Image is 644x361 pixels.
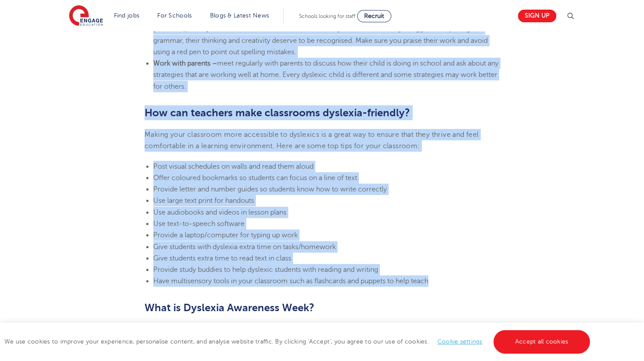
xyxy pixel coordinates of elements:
[153,163,313,170] span: Post visual schedules on walls and read them aloud
[69,5,103,27] img: Engage Education
[153,220,245,228] span: Use text-to-speech software
[145,302,314,314] b: What is Dyslexia Awareness Week?
[518,10,556,22] a: Sign up
[153,185,387,193] span: Provide letter and number guides so students know how to write correctly
[153,231,298,239] span: Provide a laptop/computer for typing up work
[437,338,482,345] a: Cookie settings
[153,197,254,205] span: Use large text print for handouts
[153,266,378,274] span: Provide study buddies to help dyslexic students with reading and writing
[153,277,428,285] span: Have multisensory tools in your classroom such as flashcards and puppets to help teach
[210,12,269,19] a: Blogs & Latest News
[153,59,217,67] b: Work with parents –
[153,59,499,90] span: meet regularly with parents to discuss how their child is doing in school and ask about any strat...
[357,10,391,22] a: Recruit
[299,13,355,19] span: Schools looking for staff
[364,13,384,19] span: Recruit
[153,254,291,262] span: Give students extra time to read text in class
[157,12,192,19] a: For Schools
[153,174,357,182] span: Offer coloured bookmarks so students can focus on a line of text
[145,131,479,150] span: Making your classroom more accessible to dyslexics is a great way to ensure that they thrive and ...
[4,338,592,345] span: We use cookies to improve your experience, personalise content, and analyse website traffic. By c...
[114,12,140,19] a: Find jobs
[493,330,590,354] a: Accept all cookies
[145,107,410,119] b: How can teachers make classrooms dyslexia-friendly?
[153,243,336,251] span: Give students with dyslexia extra time on tasks/homework
[153,208,286,216] span: Use audiobooks and videos in lesson plans
[153,25,488,56] span: whilst dyslexic students may struggle with spelling and grammar, their thinking and creativity de...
